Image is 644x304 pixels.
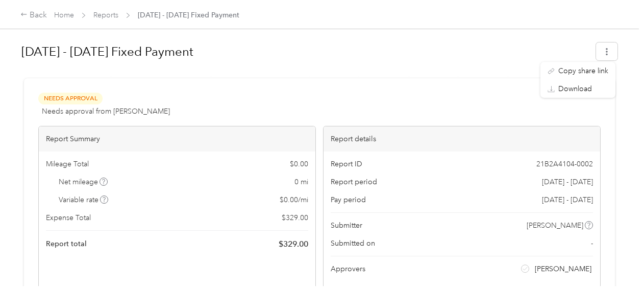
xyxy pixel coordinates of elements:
a: Home [54,11,74,19]
span: Expense Total [46,212,91,223]
span: Net mileage [59,177,108,187]
span: Copy share link [558,66,608,76]
div: Report details [324,126,600,151]
span: Needs approval from [PERSON_NAME] [42,106,170,117]
span: Report total [46,238,87,249]
a: Reports [93,11,118,19]
span: - [591,238,593,249]
span: Report ID [331,159,362,169]
span: [PERSON_NAME] [535,264,591,274]
span: Submitter [331,220,362,231]
span: [DATE] - [DATE] [542,177,593,187]
span: Variable rate [59,194,109,205]
span: $ 0.00 [290,159,308,169]
span: 0 mi [294,177,308,187]
iframe: Everlance-gr Chat Button Frame [587,247,644,304]
span: Report period [331,177,377,187]
span: [DATE] - [DATE] Fixed Payment [138,10,239,20]
span: Mileage Total [46,159,89,169]
span: [DATE] - [DATE] [542,194,593,205]
div: Back [20,9,47,21]
span: $ 329.00 [282,212,308,223]
span: Submitted on [331,238,375,249]
span: 21B2A4104-0002 [536,159,593,169]
span: Download [558,83,592,94]
span: Needs Approval [38,93,103,104]
div: Report Summary [39,126,315,151]
span: Pay period [331,194,366,205]
span: $ 329.00 [279,238,308,250]
span: $ 0.00 / mi [280,194,308,205]
span: Approvers [331,264,365,274]
span: [PERSON_NAME] [527,220,583,231]
h1: Oct 1 - 31, 2025 Fixed Payment [21,39,589,64]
